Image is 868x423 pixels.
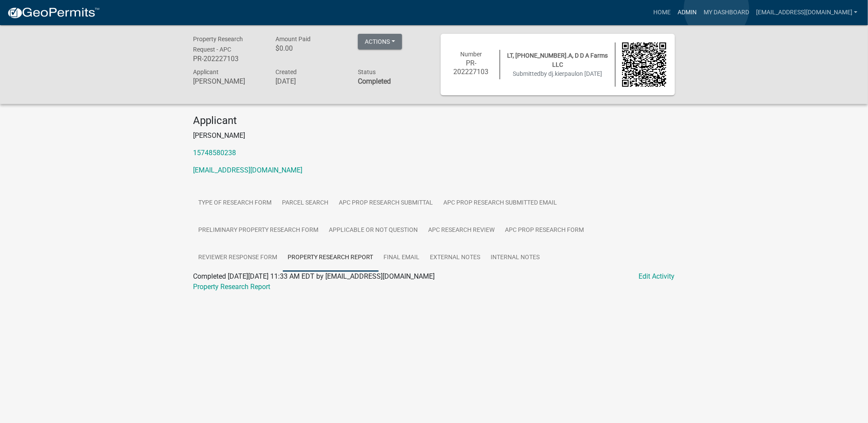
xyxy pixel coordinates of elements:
[193,77,263,85] h6: [PERSON_NAME]
[277,189,334,217] a: Parcel search
[674,4,700,21] a: Admin
[486,244,545,272] a: Internal Notes
[650,4,674,21] a: Home
[700,4,753,21] a: My Dashboard
[275,68,297,75] span: Created
[425,244,486,272] a: External Notes
[193,55,263,63] h6: PR-202227103
[460,51,482,58] span: Number
[423,217,500,244] a: APC Research Review
[324,217,423,244] a: Applicable or not Question
[513,70,603,77] span: Submitted on [DATE]
[193,272,435,280] span: Completed [DATE][DATE] 11:33 AM EDT by [EMAIL_ADDRESS][DOMAIN_NAME]
[193,149,236,157] a: 15748580238
[275,77,345,85] h6: [DATE]
[193,36,243,53] span: Property Research Request - APC
[358,68,376,75] span: Status
[358,34,402,49] button: Actions
[379,244,425,272] a: Final Email
[334,189,439,217] a: APC Prop Research Submittal
[193,68,219,75] span: Applicant
[439,189,563,217] a: APC Prop Research Submitted Email
[193,114,675,127] h4: Applicant
[193,166,303,174] a: [EMAIL_ADDRESS][DOMAIN_NAME]
[541,70,576,77] span: by dj.kierpaul
[193,130,675,141] p: [PERSON_NAME]
[753,4,861,21] a: [EMAIL_ADDRESS][DOMAIN_NAME]
[193,189,277,217] a: Type of Research Form
[358,77,391,85] strong: Completed
[193,283,271,291] a: Property Research Report
[193,244,283,272] a: Reviewer Response Form
[639,271,675,282] a: Edit Activity
[622,42,666,87] img: QR code
[193,217,324,244] a: Preliminary Property Research Form
[283,244,379,272] a: Property Research Report
[275,36,311,42] span: Amount Paid
[275,44,345,52] h6: $0.00
[449,59,494,75] h6: PR-202227103
[500,217,590,244] a: APC Prop Research Form
[508,52,608,68] span: LT, [PHONE_NUMBER].A, D D A Farms LLC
